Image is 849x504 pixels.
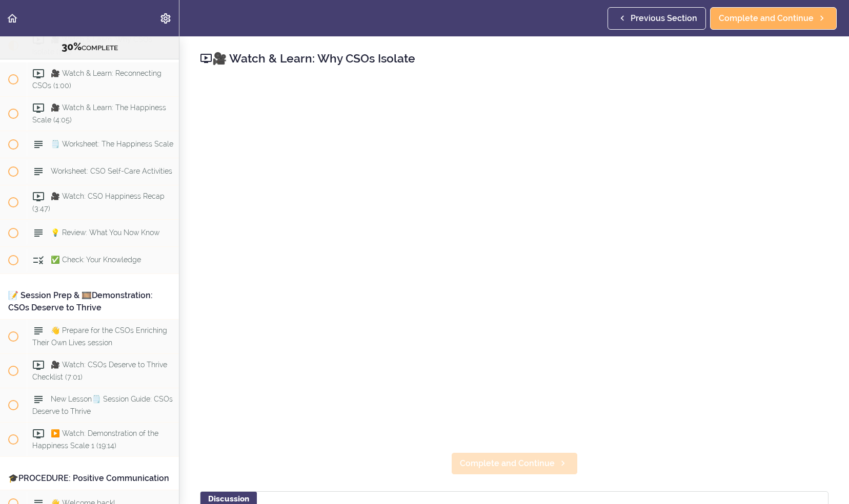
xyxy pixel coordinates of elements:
span: ✅ Check: Your Knowledge [51,256,141,264]
span: Previous Section [631,12,697,25]
div: COMPLETE [13,40,166,54]
span: ▶️ Watch: Demonstration of the Happiness Scale 1 (19:14) [32,429,158,449]
span: 🎥 Watch & Learn: Reconnecting CSOs (1:00) [32,70,161,90]
span: Worksheet: CSO Self-Care Activities [51,167,172,175]
svg: Settings Menu [159,12,172,25]
span: 30% [62,40,82,53]
span: New Lesson🗒️ Session Guide: CSOs Deserve to Thrive [32,395,173,415]
span: 💡 Review: What You Now Know [51,228,159,237]
span: 👋 Prepare for the CSOs Enriching Their Own Lives session [32,326,167,346]
iframe: Video Player [200,82,828,436]
span: Complete and Continue [719,12,814,25]
span: 🎥 Watch & Learn: The Happiness Scale (4:05) [32,104,166,124]
a: Complete and Continue [710,7,837,30]
h2: 🎥 Watch & Learn: Why CSOs Isolate [200,50,828,67]
a: Previous Section [608,7,706,30]
svg: Back to course curriculum [6,12,18,25]
span: 🎥 Watch: CSOs Deserve to Thrive Checklist (7:01) [32,361,167,381]
span: 🗒️ Worksheet: The Happiness Scale [51,140,173,148]
a: Complete and Continue [451,452,578,475]
span: Complete and Continue [460,457,555,470]
span: 🎥 Watch: CSO Happiness Recap (3:47) [32,192,165,212]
